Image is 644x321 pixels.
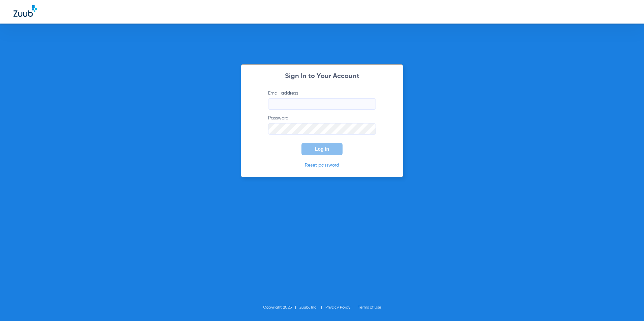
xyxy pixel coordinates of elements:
span: Log In [315,146,329,152]
label: Password [268,115,376,135]
a: Reset password [305,163,339,168]
li: Zuub, Inc. [299,304,325,311]
a: Privacy Policy [325,306,350,310]
input: Email address [268,98,376,110]
a: Terms of Use [358,306,381,310]
label: Email address [268,90,376,110]
button: Log In [301,143,343,155]
h2: Sign In to Your Account [258,73,386,80]
li: Copyright 2025 [263,304,299,311]
input: Password [268,123,376,135]
iframe: Chat Widget [610,289,644,321]
img: Zuub Logo [13,5,37,17]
